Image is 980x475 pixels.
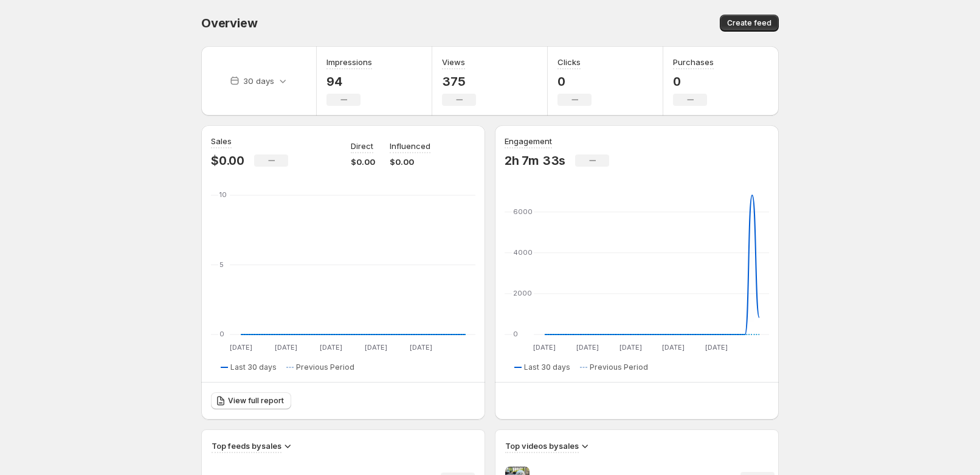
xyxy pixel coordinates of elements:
p: 0 [557,74,592,89]
span: Last 30 days [524,362,570,372]
text: [DATE] [320,343,342,352]
text: [DATE] [662,343,685,352]
span: Create feed [727,18,771,28]
h3: Top videos by sales [505,440,579,452]
h3: Engagement [505,135,552,147]
span: Overview [201,16,257,30]
text: 10 [219,190,227,199]
a: View full report [211,392,291,409]
h3: Views [442,56,465,68]
h3: Purchases [673,56,714,68]
text: [DATE] [619,343,642,352]
text: 4000 [513,248,533,257]
p: 2h 7m 33s [505,153,565,168]
h3: Impressions [326,56,372,68]
text: [DATE] [705,343,728,352]
text: [DATE] [576,343,599,352]
p: 30 days [243,75,274,87]
text: 2000 [513,289,532,297]
text: 0 [219,330,224,338]
p: 0 [673,74,714,89]
text: [DATE] [410,343,432,352]
p: Direct [351,140,373,152]
p: $0.00 [390,156,430,168]
text: [DATE] [275,343,297,352]
p: 94 [326,74,372,89]
p: Influenced [390,140,430,152]
p: $0.00 [211,153,244,168]
span: View full report [228,396,284,406]
text: [DATE] [365,343,387,352]
text: [DATE] [533,343,556,352]
span: Previous Period [590,362,648,372]
text: 5 [219,260,224,269]
text: 0 [513,330,518,338]
text: [DATE] [230,343,252,352]
span: Last 30 days [230,362,277,372]
h3: Top feeds by sales [212,440,281,452]
h3: Clicks [557,56,581,68]
span: Previous Period [296,362,354,372]
button: Create feed [720,15,779,32]
text: 6000 [513,207,533,216]
h3: Sales [211,135,232,147]
p: 375 [442,74,476,89]
p: $0.00 [351,156,375,168]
